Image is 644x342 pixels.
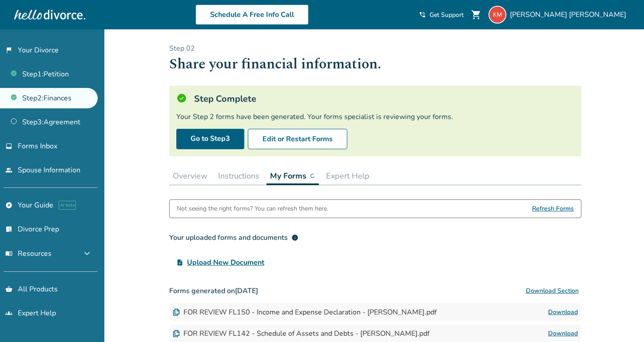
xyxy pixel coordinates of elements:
[248,129,347,149] button: Edit or Restart Forms
[176,259,183,266] span: upload_file
[291,234,298,241] span: info
[169,53,581,75] h1: Share your financial information.
[187,257,264,268] span: Upload New Document
[419,11,464,19] a: phone_in_talkGet Support
[489,6,506,24] img: kevenunderwater@gmail.com
[471,9,481,20] span: shopping_cart
[59,201,76,210] span: AI beta
[18,141,57,151] span: Forms Inbox
[5,286,12,293] span: shopping_basket
[173,330,180,337] img: Document
[5,226,12,233] span: list_alt_check
[548,307,578,318] a: Download
[5,167,12,174] span: people
[266,167,319,185] button: My Forms
[173,307,437,317] div: FOR REVIEW FL150 - Income and Expense Declaration - [PERSON_NAME].pdf
[5,47,12,54] span: flag_2
[177,200,328,218] div: Not seeing the right forms? You can refresh them here.
[169,232,298,243] div: Your uploaded forms and documents
[5,310,12,317] span: groups
[5,250,12,257] span: menu_book
[173,329,429,338] div: FOR REVIEW FL142 - Schedule of Assets and Debts - [PERSON_NAME].pdf
[523,282,581,300] button: Download Section
[548,328,578,339] a: Download
[82,248,92,259] span: expand_more
[322,167,373,185] button: Expert Help
[215,167,263,185] button: Instructions
[419,11,426,18] span: phone_in_talk
[176,129,244,149] a: Go to Step3
[173,309,180,316] img: Document
[176,112,574,122] div: Your Step 2 forms have been generated. Your forms specialist is reviewing your forms.
[600,299,644,342] iframe: Chat Widget
[310,173,315,179] img: ...
[429,11,464,19] span: Get Support
[5,249,52,258] span: Resources
[5,143,12,150] span: inbox
[194,93,256,105] h5: Step Complete
[169,44,581,53] p: Step 0 2
[195,4,309,25] a: Schedule A Free Info Call
[169,167,211,185] button: Overview
[532,200,574,218] span: Refresh Forms
[5,202,12,209] span: explore
[510,10,630,20] span: [PERSON_NAME] [PERSON_NAME]
[169,282,581,300] h3: Forms generated on [DATE]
